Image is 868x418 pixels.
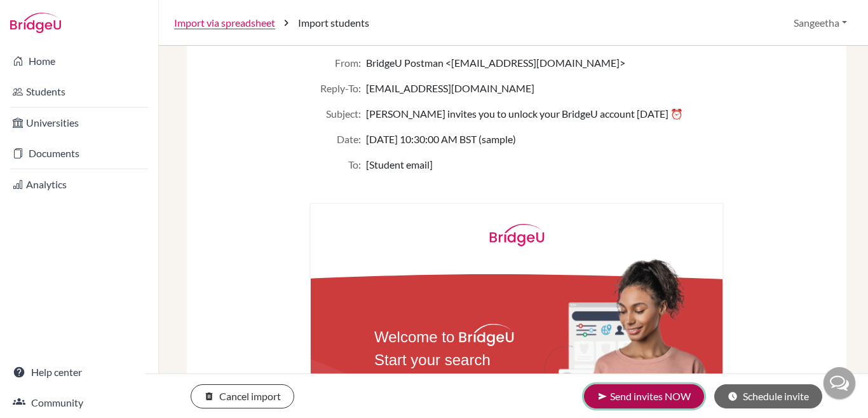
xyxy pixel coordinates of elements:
[3,110,156,136] a: Universities
[366,157,433,172] span: [Student email]
[204,391,214,401] i: delete
[788,11,853,35] button: Sangeetha
[310,157,361,172] span: To:
[310,106,361,122] span: Subject:
[3,79,156,104] a: Students
[174,15,275,31] a: Import via spreadsheet
[280,17,293,29] i: chevron_right
[3,48,156,74] a: Home
[366,81,534,96] span: [EMAIL_ADDRESS][DOMAIN_NAME]
[10,13,61,33] img: Bridge-U
[489,224,545,246] img: BridgeU logo
[597,391,607,401] i: send
[584,384,704,408] button: Send invites NOW
[191,384,294,408] button: Cancel import
[3,172,156,197] a: Analytics
[3,390,156,415] a: Community
[3,359,156,385] a: Help center
[714,384,822,408] button: Schedule invite
[728,391,738,401] i: schedule
[3,141,156,166] a: Documents
[310,132,361,147] span: Date:
[29,9,55,20] span: Help
[298,15,369,31] span: Import students
[366,55,625,71] span: BridgeU Postman <[EMAIL_ADDRESS][DOMAIN_NAME]>
[366,132,516,147] span: [DATE] 10:30:00 AM BST (sample)
[459,324,514,346] img: BridgeU logo
[310,55,361,71] span: From:
[310,81,361,96] span: Reply-To:
[366,106,683,122] span: [PERSON_NAME] invites you to unlock your BridgeU account [DATE] ⏰
[374,326,510,417] h2: Welcome to Start your search and find your perfect university.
